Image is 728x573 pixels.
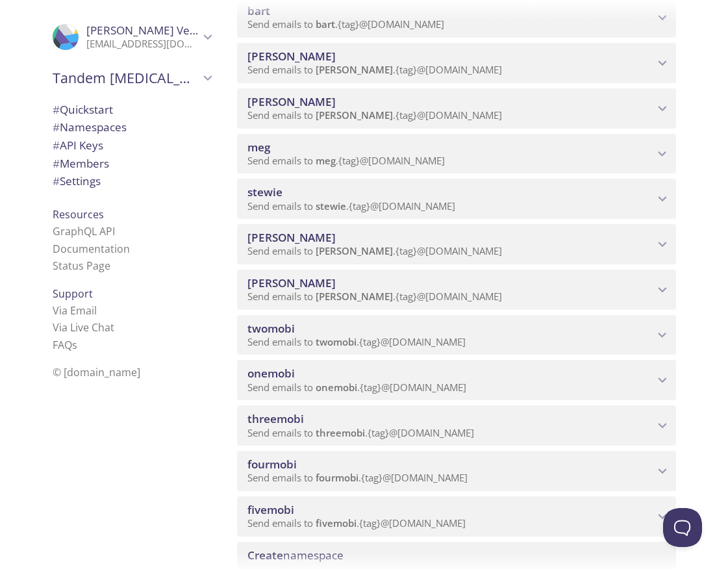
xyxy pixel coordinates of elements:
div: meg namespace [237,134,676,174]
div: fourmobi namespace [237,451,676,491]
div: maggie namespace [237,43,676,83]
span: Send emails to . {tag} @[DOMAIN_NAME] [247,381,466,394]
span: meg [247,140,270,155]
a: GraphQL API [53,224,115,238]
div: Team Settings [42,172,221,190]
span: threemobi [316,426,365,439]
div: Tandem Diabetes Care Inc. [42,61,221,95]
span: Members [53,156,109,171]
span: twomobi [316,335,357,348]
span: Support [53,286,93,301]
span: Send emails to . {tag} @[DOMAIN_NAME] [247,199,455,212]
div: threemobi namespace [237,405,676,446]
span: Send emails to . {tag} @[DOMAIN_NAME] [247,108,502,121]
span: [PERSON_NAME] [247,49,336,64]
span: Send emails to . {tag} @[DOMAIN_NAME] [247,18,444,31]
div: Members [42,155,221,173]
span: [PERSON_NAME] [316,63,393,76]
div: peter namespace [237,88,676,129]
span: [PERSON_NAME] Velediaz [86,23,220,38]
div: Quickstart [42,101,221,119]
a: Via Live Chat [53,320,114,335]
span: Send emails to . {tag} @[DOMAIN_NAME] [247,154,445,167]
span: fourmobi [247,457,297,472]
span: Send emails to . {tag} @[DOMAIN_NAME] [247,516,466,529]
span: # [53,156,60,171]
span: Send emails to . {tag} @[DOMAIN_NAME] [247,426,474,439]
div: Namespaces [42,118,221,136]
a: Via Email [53,303,97,318]
span: stewie [316,199,346,212]
div: Create namespace [237,542,676,569]
span: twomobi [247,321,295,336]
span: Send emails to . {tag} @[DOMAIN_NAME] [247,244,502,257]
div: twomobi namespace [237,315,676,355]
span: [PERSON_NAME] [247,275,336,290]
span: [PERSON_NAME] [316,108,393,121]
span: Send emails to . {tag} @[DOMAIN_NAME] [247,63,502,76]
span: Tandem [MEDICAL_DATA] Care Inc. [53,69,199,87]
span: meg [316,154,336,167]
span: Settings [53,173,101,188]
div: chris namespace [237,270,676,310]
iframe: Help Scout Beacon - Open [663,508,702,547]
div: stewie namespace [237,179,676,219]
span: s [72,338,77,352]
div: Luis Velediaz [42,16,221,58]
span: threemobi [247,411,304,426]
div: fivemobi namespace [237,496,676,537]
div: onemobi namespace [237,360,676,400]
span: Send emails to . {tag} @[DOMAIN_NAME] [247,290,502,303]
span: # [53,138,60,153]
span: onemobi [316,381,357,394]
span: fivemobi [247,502,294,517]
span: Send emails to . {tag} @[DOMAIN_NAME] [247,335,466,348]
span: # [53,120,60,134]
span: onemobi [247,366,295,381]
span: # [53,173,60,188]
span: [PERSON_NAME] [316,244,393,257]
span: API Keys [53,138,103,153]
span: # [53,102,60,117]
span: [PERSON_NAME] [247,94,336,109]
div: lois namespace [237,224,676,264]
a: FAQ [53,338,77,352]
span: fourmobi [316,471,358,484]
a: Documentation [53,242,130,256]
span: [PERSON_NAME] [247,230,336,245]
span: stewie [247,185,282,199]
span: [PERSON_NAME] [316,290,393,303]
span: Send emails to . {tag} @[DOMAIN_NAME] [247,471,468,484]
p: [EMAIL_ADDRESS][DOMAIN_NAME] [86,38,199,51]
span: Resources [53,207,104,222]
span: © [DOMAIN_NAME] [53,365,140,379]
span: Quickstart [53,102,113,117]
span: Namespaces [53,120,127,134]
span: bart [316,18,335,31]
span: fivemobi [316,516,357,529]
a: Status Page [53,259,110,273]
div: API Keys [42,136,221,155]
